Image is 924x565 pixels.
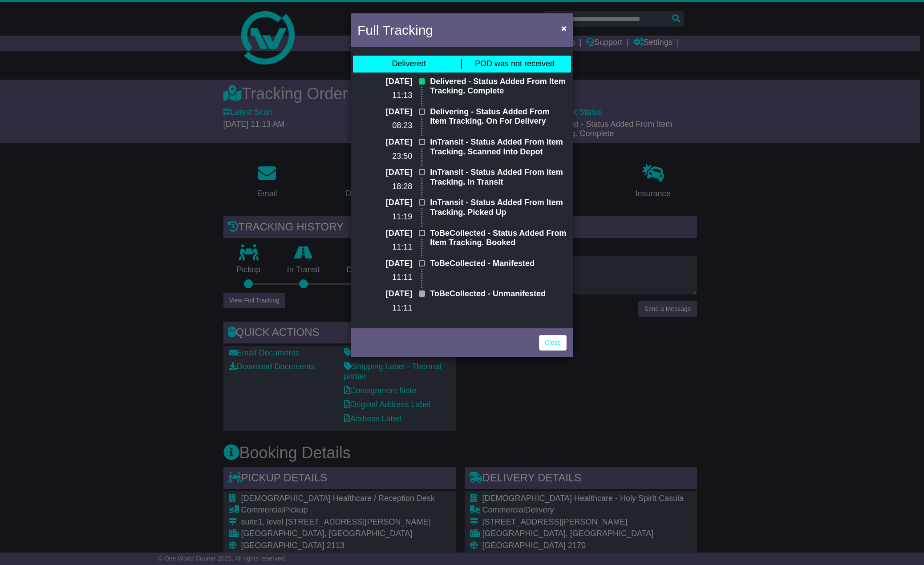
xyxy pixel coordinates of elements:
p: [DATE] [357,107,412,117]
span: × [561,23,567,33]
p: 11:11 [357,242,412,252]
p: [DATE] [357,168,412,178]
p: ToBeCollected - Manifested [430,259,567,269]
p: InTransit - Status Added From Item Tracking. Picked Up [430,198,567,217]
p: 08:23 [357,121,412,131]
p: 23:50 [357,152,412,161]
p: 18:28 [357,182,412,192]
p: [DATE] [357,77,412,87]
button: Close [557,19,571,37]
p: Delivering - Status Added From Item Tracking. On For Delivery [430,107,567,126]
p: [DATE] [357,198,412,208]
p: 11:11 [357,273,412,282]
p: [DATE] [357,229,412,238]
p: Delivered - Status Added From Item Tracking. Complete [430,77,567,96]
span: POD was not received [475,59,555,68]
p: ToBeCollected - Unmanifested [430,289,567,299]
p: 11:13 [357,91,412,101]
p: 11:19 [357,212,412,222]
p: InTransit - Status Added From Item Tracking. In Transit [430,168,567,187]
p: [DATE] [357,259,412,269]
div: Delivered [392,59,426,69]
p: InTransit - Status Added From Item Tracking. Scanned Into Depot [430,137,567,157]
p: 11:11 [357,303,412,313]
p: [DATE] [357,137,412,147]
h4: Full Tracking [357,20,433,40]
p: [DATE] [357,289,412,299]
p: ToBeCollected - Status Added From Item Tracking. Booked [430,229,567,248]
a: Close [539,335,567,351]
